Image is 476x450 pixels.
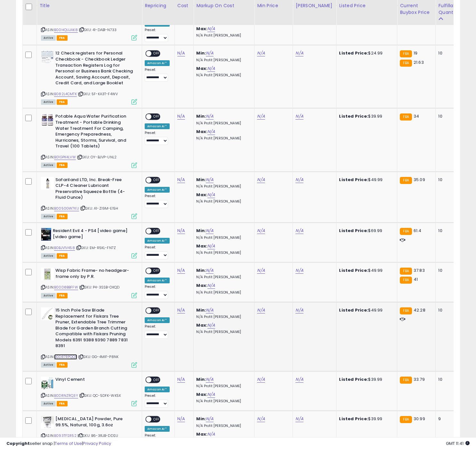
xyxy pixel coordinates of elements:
[41,228,137,258] div: ASIN:
[414,113,419,119] span: 34
[145,2,172,9] div: Repricing
[400,2,433,16] div: Current Buybox Price
[145,317,170,323] div: Amazon AI *
[78,354,118,359] span: | SKU: GG-4MIF-P8NK
[295,113,303,120] a: N/A
[151,377,162,382] span: OFF
[6,441,111,447] div: seller snap | |
[339,268,392,273] div: $49.99
[196,322,207,328] b: Max:
[177,177,185,183] a: N/A
[438,307,458,313] div: 10
[196,376,206,382] b: Min:
[79,393,121,398] span: | SKU: QC-5DFK-WK5X
[55,377,133,384] b: Vinyl Cement
[177,113,185,120] a: N/A
[196,236,249,240] p: N/A Profit [PERSON_NAME]
[339,50,392,56] div: $24.99
[196,26,207,32] b: Max:
[400,60,412,67] small: FBA
[80,206,118,211] span: | SKU: A1-ZI9M-E15H
[257,267,265,274] a: N/A
[55,50,133,88] b: 12 Check registers for Personal Checkbook - Checkbook Ledger Transaction Registers Log for Person...
[54,354,77,360] a: B0DR7RPQQF
[55,307,133,351] b: 15 Inch Pole Saw Blade Replacement for Fiskars Tree Pruner, Extendable Tree Trimmer Blade for Gar...
[41,228,51,241] img: 51QjrDMqyIL._SL40_.jpg
[339,113,392,119] div: $39.99
[257,416,265,422] a: N/A
[438,416,458,422] div: 9
[295,267,303,274] a: N/A
[196,33,249,38] p: N/A Profit [PERSON_NAME]
[41,416,54,429] img: 41sE3zPJRfL._SL40_.jpg
[196,307,206,313] b: Min:
[145,324,170,339] div: Preset:
[414,376,425,382] span: 33.79
[196,399,249,404] p: N/A Profit [PERSON_NAME]
[145,238,170,244] div: Amazon AI *
[41,11,137,40] div: ASIN:
[41,50,137,104] div: ASIN:
[55,268,133,281] b: Wisp Fabric Frame- no headgear- frame only by P.R.
[207,282,215,289] a: N/A
[151,268,162,274] span: OFF
[196,384,249,388] p: N/A Profit [PERSON_NAME]
[41,268,137,297] div: ASIN:
[206,307,214,313] a: N/A
[257,177,265,183] a: N/A
[145,285,170,299] div: Preset:
[177,2,191,9] div: Cost
[57,99,68,105] span: FBA
[400,113,412,121] small: FBA
[438,268,458,273] div: 10
[196,121,249,126] p: N/A Profit [PERSON_NAME]
[438,2,460,16] div: Fulfillable Quantity
[55,113,133,151] b: Potable Aqua Water Purification Treatment - Portable Drinking Water Treatment For Camping, Emerge...
[414,228,422,234] span: 61.4
[400,50,412,57] small: FBA
[53,228,131,241] b: Resident Evil 4 - PS4 [video game] [video game]
[414,416,425,422] span: 30.99
[196,199,249,204] p: N/A Profit [PERSON_NAME]
[39,2,139,9] div: Title
[196,315,249,319] p: N/A Profit [PERSON_NAME]
[207,322,215,329] a: N/A
[57,214,68,219] span: FBA
[79,27,117,32] span: | SKU: 41-DAB1-N733
[78,91,118,96] span: | SKU: 5F-KA3T-F4WV
[151,114,162,120] span: OFF
[295,376,303,383] a: N/A
[295,177,303,183] a: N/A
[54,206,79,211] a: B0050GW7KU
[177,267,185,274] a: N/A
[196,113,206,119] b: Min:
[207,129,215,135] a: N/A
[145,394,170,408] div: Preset:
[41,401,56,406] span: All listings currently available for purchase on Amazon
[339,2,394,9] div: Listed Price
[41,35,56,41] span: All listings currently available for purchase on Amazon
[400,268,412,275] small: FBA
[339,416,368,422] b: Listed Price:
[257,376,265,383] a: N/A
[400,177,412,184] small: FBA
[145,123,170,129] div: Amazon AI *
[54,393,78,398] a: B0DRNZRQ3Y
[196,251,249,255] p: N/A Profit [PERSON_NAME]
[196,391,207,397] b: Max:
[295,2,334,9] div: [PERSON_NAME]
[151,308,162,313] span: OFF
[196,192,207,198] b: Max:
[41,162,56,168] span: All listings currently available for purchase on Amazon
[339,377,392,382] div: $39.99
[41,177,137,219] div: ASIN:
[151,417,162,422] span: OFF
[207,192,215,198] a: N/A
[145,387,170,392] div: Amazon AI *
[400,277,412,284] small: FBA
[57,401,68,406] span: FBA
[438,228,458,234] div: 10
[196,73,249,78] p: N/A Profit [PERSON_NAME]
[77,154,117,160] span: | SKU: OY-BJVP-UNL2
[196,416,206,422] b: Min:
